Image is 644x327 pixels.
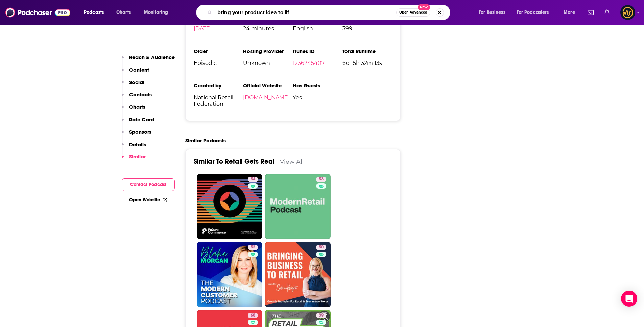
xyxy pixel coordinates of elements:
[342,25,392,32] span: 399
[197,242,263,307] a: 52
[585,7,596,18] a: Show notifications dropdown
[342,60,392,66] span: 6d 15h 32m 13s
[129,67,149,73] p: Content
[602,7,612,18] a: Show notifications dropdown
[243,48,293,54] h3: Hosting Provider
[248,245,258,250] a: 52
[129,54,175,60] p: Reach & Audience
[129,197,167,203] a: Open Website
[112,7,135,18] a: Charts
[122,79,144,92] button: Social
[621,291,637,307] div: Open Intercom Messenger
[194,48,243,54] h3: Order
[122,116,154,129] button: Rate Card
[399,11,427,14] span: Open Advanced
[319,244,324,251] span: 50
[129,91,152,98] p: Contacts
[129,129,151,135] p: Sponsors
[243,25,293,32] span: 24 minutes
[564,8,575,17] span: More
[293,48,342,54] h3: iTunes ID
[122,129,151,141] button: Sponsors
[251,312,255,319] span: 60
[316,177,326,182] a: 53
[512,7,559,18] button: open menu
[185,137,226,144] h2: Similar Podcasts
[197,174,263,240] a: 54
[265,242,331,307] a: 50
[248,177,258,182] a: 54
[194,60,243,66] span: Episodic
[293,82,342,89] h3: Has Guests
[479,8,505,17] span: For Business
[84,8,104,17] span: Podcasts
[194,94,243,107] span: National Retail Federation
[319,176,324,183] span: 53
[129,79,144,85] p: Social
[474,7,514,18] button: open menu
[122,153,146,166] button: Similar
[194,157,275,166] a: Similar To Retail Gets Real
[620,5,635,20] button: Show profile menu
[293,94,342,101] span: Yes
[243,82,293,89] h3: Official Website
[116,8,131,17] span: Charts
[342,48,392,54] h3: Total Runtime
[316,245,326,250] a: 50
[418,4,430,10] span: New
[122,104,145,116] button: Charts
[129,116,154,123] p: Rate Card
[122,91,152,104] button: Contacts
[265,174,331,240] a: 53
[243,60,293,66] span: Unknown
[620,5,635,20] span: Logged in as LowerStreet
[316,313,326,318] a: 39
[293,60,325,66] a: 1236245407
[129,141,146,148] p: Details
[129,104,145,110] p: Charts
[251,244,255,251] span: 52
[620,5,635,20] img: User Profile
[319,312,324,319] span: 39
[251,176,255,183] span: 54
[215,7,396,18] input: Search podcasts, credits, & more...
[122,178,175,191] button: Contact Podcast
[122,54,175,67] button: Reach & Audience
[293,25,342,32] span: English
[122,67,149,79] button: Content
[202,5,457,20] div: Search podcasts, credits, & more...
[139,7,177,18] button: open menu
[243,94,290,101] a: [DOMAIN_NAME]
[194,82,243,89] h3: Created by
[122,141,146,154] button: Details
[248,313,258,318] a: 60
[280,158,304,165] a: View All
[144,8,168,17] span: Monitoring
[129,153,146,160] p: Similar
[396,8,430,17] button: Open AdvancedNew
[517,8,549,17] span: For Podcasters
[5,6,70,19] img: Podchaser - Follow, Share and Rate Podcasts
[194,25,212,32] a: [DATE]
[79,7,113,18] button: open menu
[559,7,583,18] button: open menu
